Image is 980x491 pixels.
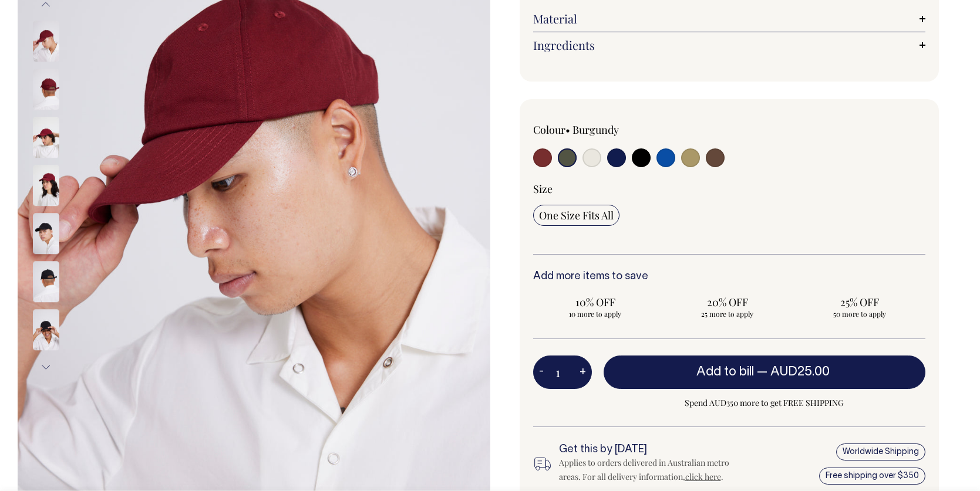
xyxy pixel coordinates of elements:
span: • [565,123,570,137]
button: Add to bill —AUD25.00 [604,355,926,388]
input: 10% OFF 10 more to apply [533,292,658,322]
div: Applies to orders delivered in Australian metro areas. For all delivery information, . [559,456,747,484]
img: burgundy [33,165,59,206]
span: 20% OFF [671,295,784,309]
div: Size [533,182,926,196]
span: 25% OFF [803,295,916,309]
button: Next [37,354,55,381]
div: Colour [533,123,690,137]
span: Add to bill [696,366,754,378]
h6: Add more items to save [533,271,926,283]
span: — [757,366,833,378]
button: + [574,361,592,384]
img: black [33,262,59,303]
span: 50 more to apply [803,309,916,319]
img: burgundy [33,117,59,158]
span: 10% OFF [539,295,652,309]
a: Material [533,12,926,26]
span: 10 more to apply [539,309,652,319]
a: Ingredients [533,38,926,52]
input: 20% OFF 25 more to apply [665,292,790,322]
input: 25% OFF 50 more to apply [797,292,922,322]
img: burgundy [33,69,59,110]
img: black [33,214,59,255]
label: Burgundy [572,123,619,137]
button: - [533,361,550,384]
span: AUD25.00 [770,366,830,378]
span: One Size Fits All [539,208,614,222]
img: black [33,310,59,351]
span: Spend AUD350 more to get FREE SHIPPING [604,396,926,410]
h6: Get this by [DATE] [559,444,747,456]
input: One Size Fits All [533,205,619,226]
img: burgundy [33,21,59,62]
a: click here [685,471,721,482]
span: 25 more to apply [671,309,784,319]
